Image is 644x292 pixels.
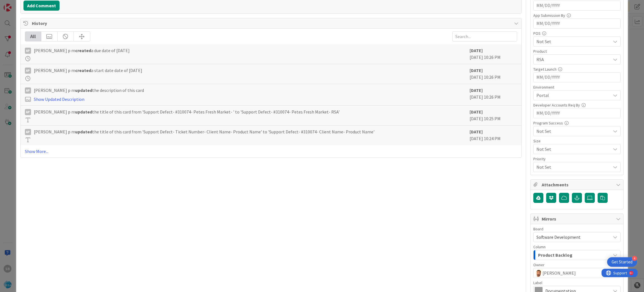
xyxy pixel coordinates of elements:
div: Ap [25,87,31,94]
div: [DATE] 10:25 PM [470,108,517,122]
b: created [75,68,91,73]
div: Priority [533,157,621,161]
span: Not Set [536,145,608,153]
span: Attachments [542,181,613,188]
span: [PERSON_NAME] p m the description of this card [34,87,144,94]
span: Portal [536,92,611,99]
span: History [32,20,512,27]
div: Get Started [612,259,633,265]
b: updated [75,129,92,135]
div: [DATE] 10:26 PM [470,67,517,81]
b: [DATE] [470,48,483,53]
span: Software Development [536,234,581,240]
img: AS [535,269,543,277]
div: Size [533,139,621,143]
b: [DATE] [470,68,483,73]
span: [PERSON_NAME] p m the title of this card from 'Support Defect- #310074- Petes Fresh Market- ' to ... [34,108,340,115]
b: [DATE] [470,109,483,115]
a: Show Updated Description [34,96,84,102]
span: RSA [536,56,611,63]
span: Label [533,281,542,285]
div: Environment [533,85,621,89]
span: Owner [533,263,544,267]
input: Search... [452,31,517,41]
span: Mirrors [542,215,613,222]
div: [DATE] 10:24 PM [470,128,517,142]
span: Product Backlog [538,251,572,259]
span: Column [533,245,546,249]
div: Product [533,49,621,53]
div: All [25,32,41,41]
input: MM/DD/YYYY [536,73,617,82]
b: updated [75,87,92,93]
div: Ap [25,129,31,135]
span: [PERSON_NAME] p m a due date of [DATE] [34,47,130,54]
span: [PERSON_NAME] [543,270,576,276]
div: Target Launch [533,67,621,71]
span: Not Set [536,38,611,45]
span: Board [533,227,543,231]
span: [PERSON_NAME] p m the title of this card from 'Support Defect- Ticket Number- Client Name- Produc... [34,128,375,135]
div: Program Success [533,121,621,125]
div: Ap [25,48,31,54]
span: Support [12,1,25,8]
div: Ap [25,68,31,74]
span: [PERSON_NAME] p m a start date date of [DATE] [34,67,142,74]
button: Product Backlog [533,250,621,260]
input: MM/DD/YYYY [536,108,617,118]
div: 9+ [28,2,31,7]
span: Not Set [536,128,611,135]
div: 4 [632,256,637,261]
b: created [75,48,91,53]
input: MM/DD/YYYY [536,19,617,28]
b: [DATE] [470,87,483,93]
div: [DATE] 10:26 PM [470,87,517,103]
div: App Submission By [533,13,621,17]
div: [DATE] 10:26 PM [470,47,517,61]
b: [DATE] [470,129,483,135]
span: Not Set [536,163,608,171]
div: POS [533,31,621,35]
a: Show More... [25,148,517,155]
div: Open Get Started checklist, remaining modules: 4 [607,257,637,267]
div: Developer Accounts Req By [533,103,621,107]
button: Add Comment [23,1,60,11]
div: Ap [25,109,31,115]
b: updated [75,109,92,115]
input: MM/DD/YYYY [536,1,617,10]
